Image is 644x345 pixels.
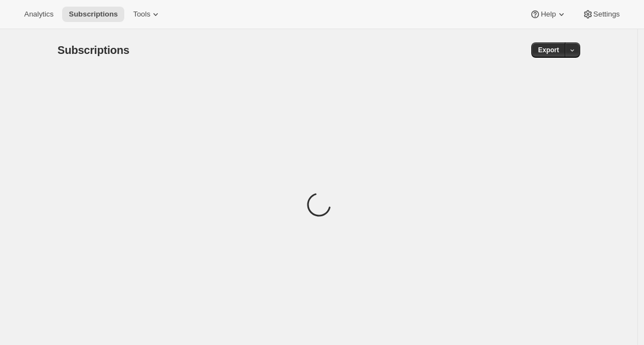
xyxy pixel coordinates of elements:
[62,7,124,22] button: Subscriptions
[523,7,573,22] button: Help
[69,10,118,19] span: Subscriptions
[126,7,168,22] button: Tools
[593,10,620,19] span: Settings
[531,42,565,58] button: Export
[24,10,53,19] span: Analytics
[133,10,150,19] span: Tools
[18,7,60,22] button: Analytics
[576,7,626,22] button: Settings
[538,46,559,54] span: Export
[58,44,130,56] span: Subscriptions
[541,10,555,19] span: Help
